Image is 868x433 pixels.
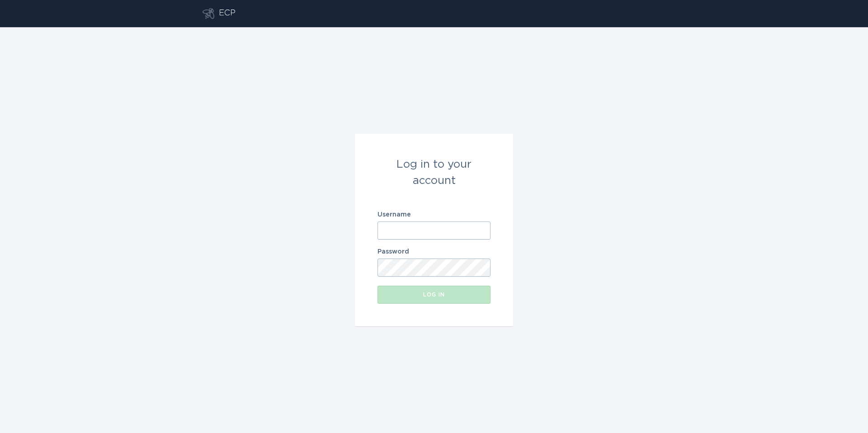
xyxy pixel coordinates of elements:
[377,286,491,304] button: Log in
[203,8,214,19] button: Go to dashboard
[377,249,491,255] label: Password
[382,292,486,297] div: Log in
[377,156,491,189] div: Log in to your account
[377,212,491,218] label: Username
[219,8,236,19] div: ECP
